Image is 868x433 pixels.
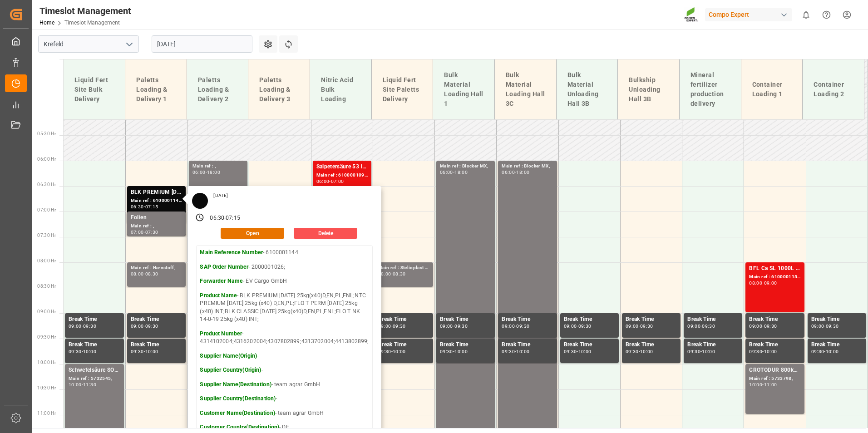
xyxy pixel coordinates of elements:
div: 09:00 [764,281,777,285]
p: - EV Cargo GmbH [200,277,369,285]
div: 09:00 [69,324,82,328]
div: 09:30 [83,324,96,328]
p: - 6100001144 [200,249,369,257]
div: 10:00 [83,349,96,354]
div: - [824,324,825,328]
span: 06:00 Hr [37,157,56,162]
div: 09:30 [502,349,515,354]
div: 09:30 [69,349,82,354]
div: Break Time [564,315,615,324]
button: Open [221,228,284,239]
strong: Forwarder Name [200,278,243,284]
div: [DATE] [210,192,231,199]
div: 09:00 [378,324,391,328]
div: - [329,179,330,183]
div: BFL Ca SL 1000L IBC MTO;DMPP 33,5% NTC redbrown 1100kg CON;DMPP 34,8% NTC Sol 1100kg CON; [749,264,800,273]
div: 08:00 [378,272,391,276]
div: Break Time [749,315,800,324]
div: Main ref : 6100001144, 2000001026; [131,197,182,205]
div: 07:00 [331,179,344,183]
strong: Supplier Name(Destination) [200,381,271,388]
div: - [515,324,516,328]
div: 09:30 [564,349,577,354]
div: BLK PREMIUM [DATE] 25kg(x40)D,EN,PL,FNL;NTC PREMIUM [DATE] 25kg (x40) D,EN,PL;FLO T PERM [DATE] 2... [131,188,182,197]
div: - [82,349,83,354]
div: 10:00 [454,349,468,354]
div: - [515,170,516,174]
span: 05:30 Hr [37,131,56,136]
div: - [82,324,83,328]
p: - [200,352,369,360]
div: 08:30 [145,272,158,276]
div: Liquid Fert Site Bulk Delivery [71,72,118,108]
div: - [700,349,702,354]
div: 06:00 [440,170,453,174]
div: 10:00 [516,349,529,354]
div: 09:00 [440,324,453,328]
div: Nitric Acid Bulk Loading [317,72,364,108]
div: - [639,324,640,328]
div: 11:00 [764,383,777,387]
div: Break Time [811,340,863,349]
div: Timeslot Management [39,4,131,18]
div: 09:00 [811,324,824,328]
div: 09:30 [578,324,592,328]
div: 10:00 [393,349,406,354]
div: 09:00 [626,324,639,328]
span: 11:00 Hr [37,411,56,416]
div: Main ref : Blocker MX, [502,162,553,170]
div: 10:00 [749,383,762,387]
div: 09:30 [826,324,839,328]
span: 09:00 Hr [37,309,56,314]
span: 10:30 Hr [37,385,56,390]
strong: Customer Country(Destination) [200,424,279,430]
strong: Customer Name(Destination) [200,410,275,416]
div: Break Time [378,340,429,349]
div: Break Time [564,340,615,349]
div: 06:00 [316,179,330,183]
div: Break Time [131,340,182,349]
div: 09:30 [749,349,762,354]
div: - [824,349,825,354]
div: Compo Expert [705,8,792,21]
div: - [82,383,83,387]
div: Paletts Loading & Delivery 3 [256,72,302,108]
div: Main ref : 6100001152, 2000000122; [749,273,800,281]
div: Main ref : Blocker MX, [440,162,491,170]
div: - [144,324,145,328]
div: - [144,205,145,209]
p: - [200,366,369,374]
div: Break Time [687,315,739,324]
div: 10:00 [69,383,82,387]
div: - [206,170,207,174]
div: Break Time [440,340,491,349]
p: - 2000001026; [200,263,369,271]
div: Main ref : , [131,222,182,230]
div: Bulk Material Unloading Hall 3B [564,67,611,112]
div: Break Time [626,340,677,349]
div: - [391,324,393,328]
button: Help Center [816,5,837,25]
div: - [700,324,702,328]
div: Folien [131,213,182,222]
strong: Supplier Name(Origin) [200,353,257,359]
p: - team agrar GmbH [200,409,369,418]
div: Paletts Loading & Delivery 1 [133,72,179,108]
div: 09:30 [440,349,453,354]
input: Type to search/select [38,35,139,53]
strong: Product Number [200,330,242,337]
div: Main ref : Harnstoff, [131,264,182,272]
div: - [453,324,454,328]
div: Break Time [69,340,120,349]
span: 07:30 Hr [37,233,56,238]
div: - [762,383,764,387]
span: 10:00 Hr [37,360,56,365]
div: 07:30 [145,230,158,234]
div: Break Time [502,340,553,349]
div: Bulkship Unloading Hall 3B [625,72,672,108]
div: 09:00 [131,324,144,328]
div: 18:00 [454,170,468,174]
div: 10:00 [826,349,839,354]
div: 10:00 [640,349,653,354]
div: 09:30 [131,349,144,354]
